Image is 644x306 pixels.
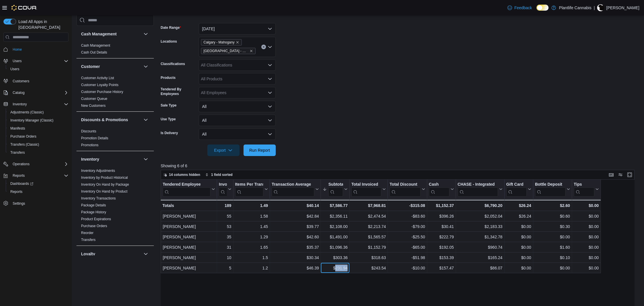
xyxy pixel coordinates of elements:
[272,223,319,230] div: $39.77
[81,196,116,200] a: Inventory Transactions
[142,250,149,257] button: Loyalty
[203,171,235,178] button: 1 field sorted
[390,182,420,187] div: Total Discount
[457,213,502,220] div: $2,052.04
[6,180,71,188] a: Dashboards
[81,210,106,214] a: Package History
[8,66,22,73] a: Users
[81,217,111,221] a: Product Expirations
[163,233,215,240] div: [PERSON_NAME]
[390,254,425,261] div: -$51.98
[594,4,595,11] p: |
[535,233,570,240] div: $0.00
[8,125,68,132] span: Manifests
[6,65,71,73] button: Users
[81,203,106,208] span: Package Details
[535,182,565,187] div: Bottle Deposit
[219,182,231,197] button: Invoices Sold
[13,162,30,166] span: Operations
[559,4,591,11] p: Plantlife Cannabis
[81,103,106,108] span: New Customers
[8,109,46,116] a: Adjustments (Classic)
[163,254,215,261] div: [PERSON_NAME]
[1,199,71,208] button: Settings
[81,251,141,257] button: Loyalty
[272,244,319,251] div: $35.37
[81,83,118,87] a: Customer Loyalty Points
[10,101,29,108] button: Inventory
[13,201,25,206] span: Settings
[429,182,449,197] div: Cash
[8,149,68,156] span: Transfers
[8,109,68,116] span: Adjustments (Classic)
[10,200,27,207] a: Settings
[6,149,71,157] button: Transfers
[328,182,343,197] div: Subtotal
[506,182,526,197] div: Gift Card
[235,233,268,240] div: 1.29
[219,244,231,251] div: 31
[249,147,270,153] span: Run Report
[219,233,231,240] div: 35
[390,182,425,197] button: Total Discount
[81,43,110,48] span: Cash Management
[81,143,99,147] a: Promotions
[6,116,71,124] button: Inventory Manager (Classic)
[268,77,272,81] button: Open list of options
[323,244,348,251] div: $1,096.36
[10,46,68,53] span: Home
[219,223,231,230] div: 53
[10,46,24,53] a: Home
[81,175,128,180] span: Inventory by Product Historical
[10,200,68,207] span: Settings
[457,244,502,251] div: $960.74
[81,76,114,80] a: Customer Activity List
[1,57,71,65] button: Users
[351,182,381,197] div: Total Invoiced
[8,141,68,148] span: Transfers (Classic)
[6,124,71,132] button: Manifests
[10,67,19,71] span: Users
[574,182,594,187] div: Tips
[514,5,532,11] span: Feedback
[81,43,110,47] a: Cash Management
[142,156,149,163] button: Inventory
[535,254,570,261] div: $0.10
[390,223,425,230] div: -$79.00
[506,213,531,220] div: $26.24
[161,117,176,121] label: Use Type
[81,217,111,221] span: Product Expirations
[219,202,231,209] div: 189
[204,48,248,54] span: [GEOGRAPHIC_DATA] - Mahogany Market
[574,233,599,240] div: $0.00
[8,117,56,124] a: Inventory Manager (Classic)
[606,4,639,11] p: [PERSON_NAME]
[81,64,100,69] h3: Customer
[161,87,196,96] label: Tendered By Employees
[235,182,268,197] button: Items Per Transaction
[457,182,498,197] div: CHASE - Integrated
[351,182,386,197] button: Total Invoiced
[506,265,531,271] div: $0.00
[13,173,25,178] span: Reports
[81,189,127,193] a: Inventory On Hand by Product
[1,100,71,108] button: Inventory
[13,90,24,95] span: Catalog
[10,101,68,108] span: Inventory
[81,210,106,214] span: Package History
[328,182,343,187] div: Subtotal
[235,265,268,271] div: 1.2
[81,251,95,257] h3: Loyalty
[10,134,37,139] span: Purchase Orders
[535,223,570,230] div: $0.30
[617,171,624,178] button: Display options
[235,254,268,261] div: 1.5
[10,58,24,64] button: Users
[268,45,272,49] button: Open list of options
[10,142,39,147] span: Transfers (Classic)
[162,202,215,209] div: Totals
[10,110,44,115] span: Adjustments (Classic)
[235,182,263,197] div: Items Per Transaction
[351,213,386,220] div: $2,474.54
[323,202,348,209] div: $7,586.77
